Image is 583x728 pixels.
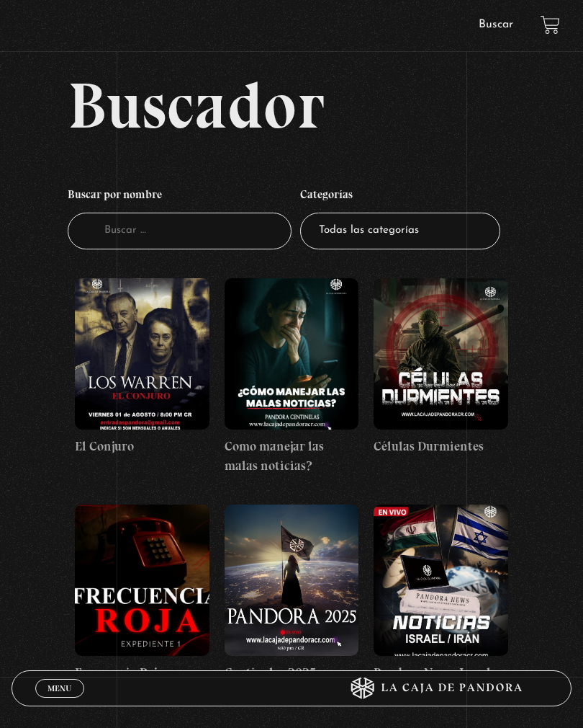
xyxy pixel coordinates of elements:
span: Cerrar [42,696,76,706]
span: Menu [48,684,71,693]
a: Centinelas 2025 [225,505,359,683]
h2: Buscador [68,73,571,138]
a: Pandora News: Israel vrs Irán Parte I [374,505,508,702]
h4: Como manejar las malas noticias? [225,437,359,476]
a: El Conjuro [75,278,209,456]
a: Células Durmientes [374,278,508,456]
h4: Centinelas 2025 [225,663,359,683]
a: Buscar [479,19,513,30]
h4: El Conjuro [75,437,209,456]
h4: Categorías [300,181,500,213]
h4: Pandora News: Israel vrs Irán Parte I [374,663,508,702]
h4: Buscar por nombre [68,181,291,213]
a: Como manejar las malas noticias? [225,278,359,476]
h4: Células Durmientes [374,437,508,456]
a: Frecuencia Roja Expediente I [75,505,209,702]
a: View your shopping cart [541,15,560,35]
h4: Frecuencia Roja Expediente I [75,663,209,702]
